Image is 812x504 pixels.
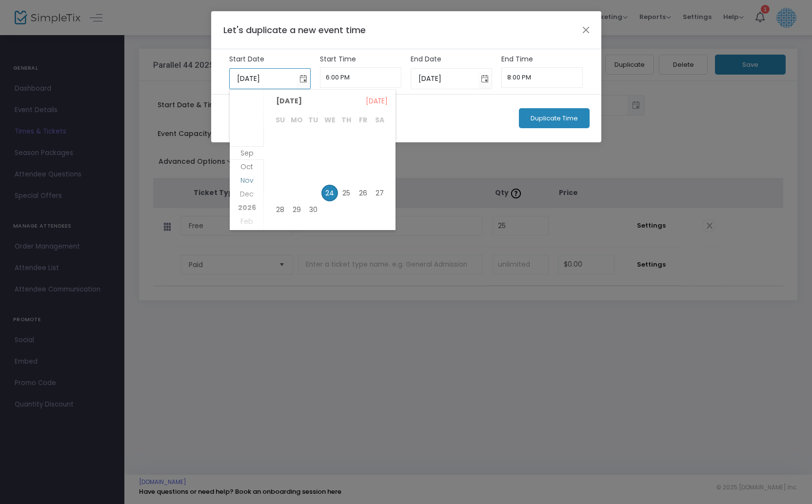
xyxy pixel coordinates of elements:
span: 28 [272,201,288,218]
td: Monday, September 29, 2025 [288,201,305,218]
td: Saturday, September 27, 2025 [371,185,388,201]
span: 2026 [238,203,256,213]
span: Feb [240,216,253,226]
span: 25 [338,185,355,201]
td: Sunday, September 28, 2025 [272,201,288,218]
span: Duplicate Time [531,115,578,122]
td: Tuesday, September 30, 2025 [305,201,321,218]
input: Select Time [501,67,583,88]
span: 27 [371,185,388,201]
button: Close [579,23,592,36]
span: 24 [321,185,338,201]
td: Thursday, September 25, 2025 [338,185,355,201]
label: Start Time [320,54,401,64]
input: Select date [230,69,297,89]
span: 26 [355,185,371,201]
span: Let's duplicate a new event time [223,24,366,36]
span: Sep [240,148,254,158]
span: Dec [240,189,254,199]
button: Toggle calendar [478,69,492,89]
span: 29 [288,201,305,218]
span: [DATE] [366,94,388,108]
label: Start Date [229,54,311,64]
td: Friday, September 26, 2025 [355,185,371,201]
span: Nov [240,175,254,185]
span: [DATE] [272,94,306,108]
input: Select Time [320,67,401,88]
input: Select date [411,69,478,89]
span: Oct [240,162,253,172]
span: 30 [305,201,321,218]
label: End Date [411,54,492,64]
button: Toggle calendar [297,69,310,89]
label: End Time [501,54,583,64]
button: Duplicate Time [519,108,590,128]
td: Wednesday, September 24, 2025 [321,185,338,201]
